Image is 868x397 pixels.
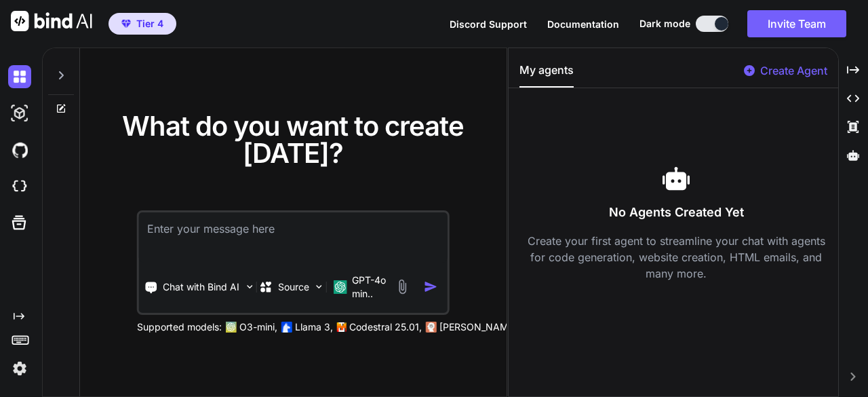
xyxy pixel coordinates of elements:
[450,17,527,31] button: Discord Support
[639,17,690,31] span: Dark mode
[136,17,163,31] span: Tier 4
[747,10,846,37] button: Invite Team
[8,65,31,88] img: darkChat
[547,17,619,31] button: Documentation
[439,320,571,334] p: [PERSON_NAME] 3.7 Sonnet,
[226,322,237,333] img: GPT-4
[313,281,325,292] img: Pick Models
[137,320,222,334] p: Supported models:
[426,322,437,333] img: claude
[349,320,422,334] p: Codestral 25.01,
[8,138,31,162] img: githubDark
[333,280,347,294] img: GPT-4o mini
[108,13,176,35] button: premiumTier 4
[8,102,31,125] img: darkAi-studio
[278,280,309,294] p: Source
[8,175,31,198] img: cloudideIcon
[295,320,333,334] p: Llama 3,
[424,280,438,294] img: icon
[760,62,827,79] p: Create Agent
[121,20,131,28] img: premium
[519,62,574,88] button: My agents
[243,281,255,292] img: Pick Tools
[450,18,527,30] span: Discord Support
[519,233,832,282] p: Create your first agent to streamline your chat with agents for code generation, website creation...
[239,320,277,334] p: O3-mini,
[519,203,832,222] h3: No Agents Created Yet
[8,357,31,380] img: settings
[337,322,347,332] img: Mistral-AI
[395,279,410,295] img: attachment
[352,273,389,301] p: GPT-4o min..
[547,18,619,30] span: Documentation
[122,109,464,170] span: What do you want to create [DATE]?
[281,322,292,333] img: Llama2
[163,280,239,294] p: Chat with Bind AI
[11,11,92,31] img: Bind AI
